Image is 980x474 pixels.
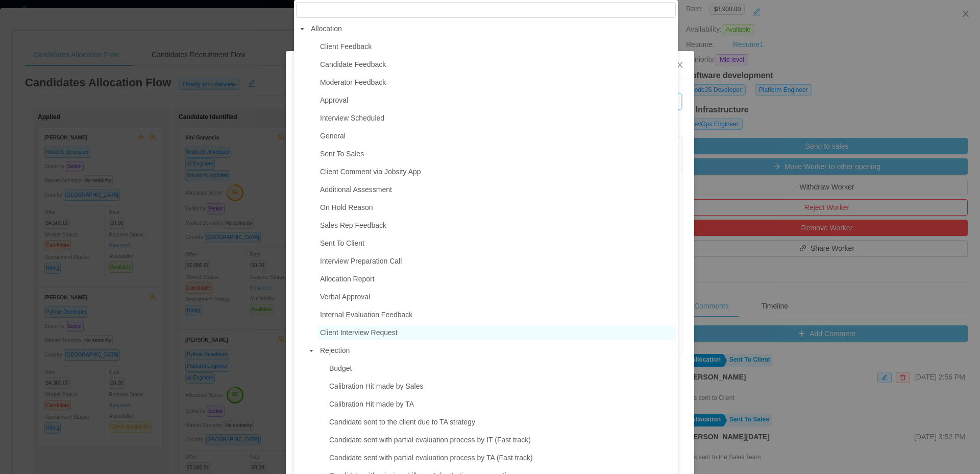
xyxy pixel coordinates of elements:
span: Budget [329,364,352,372]
span: Calibration Hit made by TA [329,400,414,408]
span: Client Feedback [320,42,372,51]
span: Sent To Client [320,239,364,247]
span: Candidate Feedback [317,58,676,72]
span: Budget [327,362,676,375]
span: Interview Preparation Call [317,254,676,268]
span: Approval [320,96,348,104]
i: icon: close [676,61,684,69]
span: Approval [317,93,676,107]
span: On Hold Reason [320,203,373,211]
span: Allocation [308,22,676,36]
span: Rejection [320,346,350,354]
span: Candidate sent to the client due to TA strategy [327,415,676,429]
span: Client Comment via Jobsity App [320,168,421,176]
span: Sent To Sales [317,147,676,161]
span: Moderator Feedback [320,78,386,86]
span: Interview Preparation Call [320,257,402,265]
span: Additional Assessment [317,183,676,197]
span: Sales Rep Feedback [320,221,386,229]
input: filter select [296,2,676,18]
span: Verbal Approval [317,290,676,304]
span: Client Interview Request [317,326,676,340]
span: General [317,129,676,143]
span: Calibration Hit made by Sales [327,380,676,393]
span: Interview Scheduled [317,111,676,125]
span: Candidate Feedback [320,60,386,68]
span: Allocation Report [320,275,375,283]
span: Sales Rep Feedback [317,219,676,232]
span: Allocation [311,25,342,33]
span: Internal Evaluation Feedback [317,308,676,322]
span: Internal Evaluation Feedback [320,311,412,319]
span: Sent To Client [317,236,676,250]
span: Client Feedback [317,40,676,54]
span: Verbal Approval [320,293,370,301]
span: Calibration Hit made by Sales [329,382,423,390]
span: Interview Scheduled [320,114,384,122]
span: Calibration Hit made by TA [327,397,676,411]
span: Candidate sent to the client due to TA strategy [329,418,475,426]
span: Allocation Report [317,272,676,286]
span: Client Interview Request [320,328,398,337]
span: Candidate sent with partial evaluation process by TA (Fast track) [329,454,533,462]
span: Sent To Sales [320,150,364,158]
button: Close [666,51,694,80]
span: Rejection [317,344,676,358]
i: icon: caret-down [300,27,305,32]
span: Candidate sent with partial evaluation process by IT (Fast track) [329,436,531,444]
span: Additional Assessment [320,185,392,194]
span: Candidate sent with partial evaluation process by TA (Fast track) [327,451,676,465]
span: General [320,132,346,140]
span: On Hold Reason [317,201,676,215]
span: Candidate sent with partial evaluation process by IT (Fast track) [327,433,676,447]
span: Client Comment via Jobsity App [317,165,676,179]
span: Moderator Feedback [317,76,676,89]
i: icon: caret-down [309,348,314,353]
